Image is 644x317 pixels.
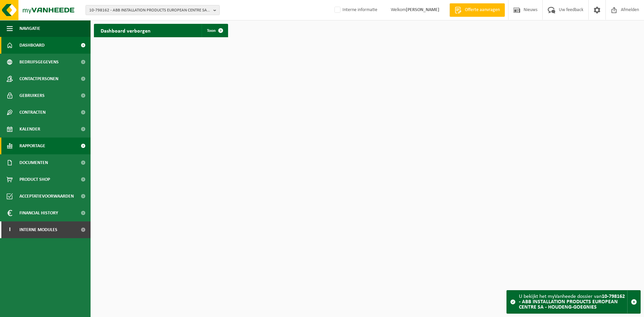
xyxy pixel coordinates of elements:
span: Contracten [19,104,46,121]
h2: Dashboard verborgen [94,24,157,37]
label: Interne informatie [333,5,377,15]
span: Gebruikers [19,87,45,104]
button: 10-798162 - ABB INSTALLATION PRODUCTS EUROPEAN CENTRE SA - HOUDENG-GOEGNIES [86,5,220,15]
span: Toon [207,29,216,33]
span: Kalender [19,121,40,138]
span: Rapportage [19,138,45,154]
span: Navigatie [19,20,40,37]
span: Product Shop [19,171,50,188]
strong: [PERSON_NAME] [406,7,439,12]
span: Financial History [19,205,58,221]
span: Documenten [19,154,48,171]
a: Toon [202,24,227,37]
a: Offerte aanvragen [449,3,505,17]
span: Offerte aanvragen [463,7,501,13]
span: Bedrijfsgegevens [19,54,59,70]
span: Acceptatievoorwaarden [19,188,74,205]
strong: 10-798162 - ABB INSTALLATION PRODUCTS EUROPEAN CENTRE SA - HOUDENG-GOEGNIES [519,294,625,310]
span: Interne modules [19,221,57,238]
span: 10-798162 - ABB INSTALLATION PRODUCTS EUROPEAN CENTRE SA - HOUDENG-GOEGNIES [89,5,211,15]
span: I [7,221,13,238]
div: U bekijkt het myVanheede dossier van [519,290,627,313]
span: Contactpersonen [19,70,58,87]
span: Dashboard [19,37,45,54]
